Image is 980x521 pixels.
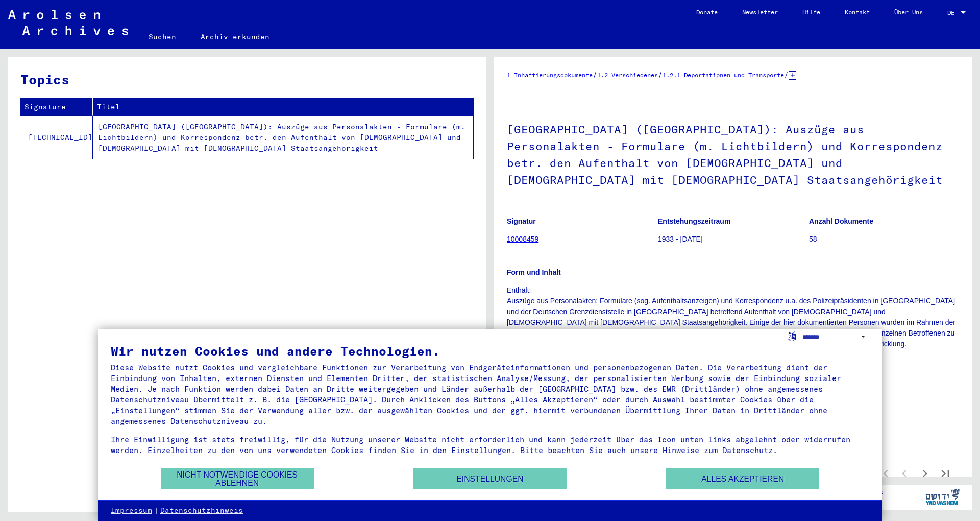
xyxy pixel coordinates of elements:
p: Enthält: Auszüge aus Personalakten: Formulare (sog. Aufenthaltsanzeigen) und Korrespondenz u.a. d... [507,285,960,349]
a: Impressum [111,506,152,516]
b: Anzahl Dokumente [809,217,873,225]
td: [GEOGRAPHIC_DATA] ([GEOGRAPHIC_DATA]): Auszüge aus Personalakten - Formulare (m. Lichtbildern) un... [93,116,473,159]
img: yv_logo.png [923,484,962,510]
img: Arolsen_neg.svg [8,10,128,35]
h1: [GEOGRAPHIC_DATA] ([GEOGRAPHIC_DATA]): Auszüge aus Personalakten - Formulare (m. Lichtbildern) un... [507,106,960,201]
div: Wir nutzen Cookies und andere Technologien. [111,345,869,357]
h3: Topics [20,69,473,89]
a: Archiv erkunden [188,25,282,49]
select: Sprache auswählen [802,329,869,344]
button: Einstellungen [413,468,567,489]
label: Sprache auswählen [787,331,797,341]
button: First page [874,463,894,483]
b: Entstehungszeitraum [658,217,730,225]
a: 10008459 [507,235,538,243]
button: Last page [935,463,955,483]
button: Alles akzeptieren [666,468,819,489]
a: 1 Inhaftierungsdokumente [507,71,593,79]
b: Signatur [507,217,536,225]
a: Datenschutzhinweis [160,506,243,516]
p: 58 [809,234,960,245]
p: 1933 - [DATE] [658,234,808,245]
th: Signature [20,98,93,116]
th: Titel [93,98,473,116]
span: / [658,70,663,79]
span: / [593,70,597,79]
b: Form und Inhalt [507,268,561,276]
button: Next page [915,463,935,483]
a: 1.2 Verschiedenes [597,71,658,79]
span: DE [947,9,959,16]
div: Ihre Einwilligung ist stets freiwillig, für die Nutzung unserer Website nicht erforderlich und ka... [111,434,869,456]
a: 1.2.1 Deportationen und Transporte [663,71,784,79]
button: Nicht notwendige Cookies ablehnen [161,468,314,489]
button: Previous page [894,463,915,483]
div: Diese Website nutzt Cookies und vergleichbare Funktionen zur Verarbeitung von Endgeräteinformatio... [111,362,869,427]
td: [TECHNICAL_ID] [20,116,93,159]
a: Suchen [136,25,188,49]
span: / [784,70,789,79]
